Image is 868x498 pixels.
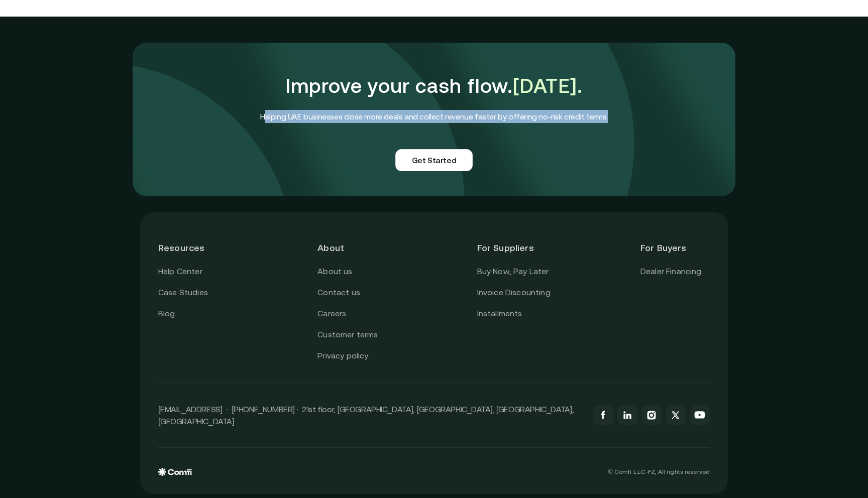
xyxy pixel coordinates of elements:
span: [DATE]. [513,74,583,97]
a: Case Studies [158,286,208,299]
a: Get Started [395,149,473,171]
img: comfi [133,43,735,196]
a: Careers [317,307,346,320]
a: Buy Now, Pay Later [477,265,549,278]
a: Installments [477,307,522,320]
a: Blog [158,307,175,320]
p: [EMAIL_ADDRESS] · [PHONE_NUMBER] · 21st floor, [GEOGRAPHIC_DATA], [GEOGRAPHIC_DATA], [GEOGRAPHIC_... [158,403,583,427]
a: Privacy policy [317,349,368,362]
h1: Improve your cash flow. [260,68,608,104]
a: Customer terms [317,328,378,341]
a: Contact us [317,286,360,299]
header: For Buyers [640,230,710,265]
a: Invoice Discounting [477,286,551,299]
a: Dealer Financing [640,265,702,278]
header: About [317,230,387,265]
header: Resources [158,230,228,265]
img: comfi logo [158,468,192,476]
p: © Comfi L.L.C-FZ, All rights reserved [608,468,710,475]
h4: Helping UAE businesses close more deals and collect revenue faster by offering no-risk credit terms. [260,110,608,123]
a: About us [317,265,352,278]
a: Help Center [158,265,202,278]
header: For Suppliers [477,230,551,265]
